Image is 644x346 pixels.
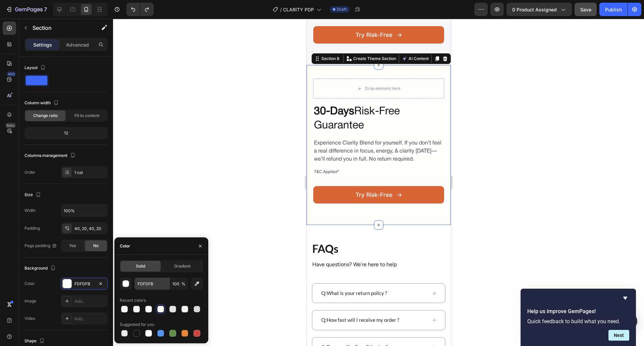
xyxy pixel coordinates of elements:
button: Publish [599,3,628,16]
span: Save [580,7,591,12]
span: Change ratio [33,113,58,119]
p: 7 [44,5,47,13]
p: Settings [33,41,52,48]
div: Video [24,315,35,322]
div: FDFDFB [74,281,94,287]
div: Recent colors [120,297,146,303]
p: Advanced [66,41,89,48]
div: Layout [24,63,47,72]
div: Page padding [24,243,57,249]
span: Fit to content [74,113,99,119]
button: 0 product assigned [506,3,572,16]
div: Help us improve GemPages! [527,294,629,341]
div: Beta [5,123,16,128]
span: Gradient [174,263,191,269]
div: Undo/Redo [126,3,154,16]
span: Draft [337,6,347,12]
button: Save [575,3,597,16]
span: Solid [136,263,145,269]
div: Columns management [24,151,77,160]
iframe: Design area [307,19,451,346]
p: Quick feedback to build what you need. [527,318,629,325]
p: Section [33,24,88,32]
span: 0 product assigned [512,6,557,13]
div: Padding [24,225,40,231]
span: / [280,6,282,13]
div: Image [24,298,36,304]
h2: Help us improve GemPages! [527,307,629,315]
div: Color [120,243,130,249]
button: Hide survey [621,294,629,302]
input: Auto [61,205,107,217]
div: Column width [24,99,60,108]
div: 450 [6,71,16,77]
button: Next question [608,330,629,341]
span: CLARITY PDP [283,6,314,13]
div: Size [24,190,42,199]
div: Publish [605,6,622,13]
div: Suggested for you [120,322,154,328]
span: Yes [69,243,76,249]
div: Color [24,281,35,287]
div: Width [24,208,36,214]
p: Q:Do you offer Free Shipping ? [15,325,81,332]
div: 40, 20, 40, 20 [74,226,106,232]
div: Add... [74,316,106,322]
div: Background [24,264,57,273]
div: Add... [74,298,106,304]
input: Eg: FFFFFF [135,278,169,290]
div: Order [24,169,36,175]
button: 7 [3,3,50,16]
span: No [93,243,99,249]
div: 1 col [74,170,106,176]
span: % [181,281,185,287]
div: Shape [24,337,46,346]
div: 12 [26,128,106,138]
